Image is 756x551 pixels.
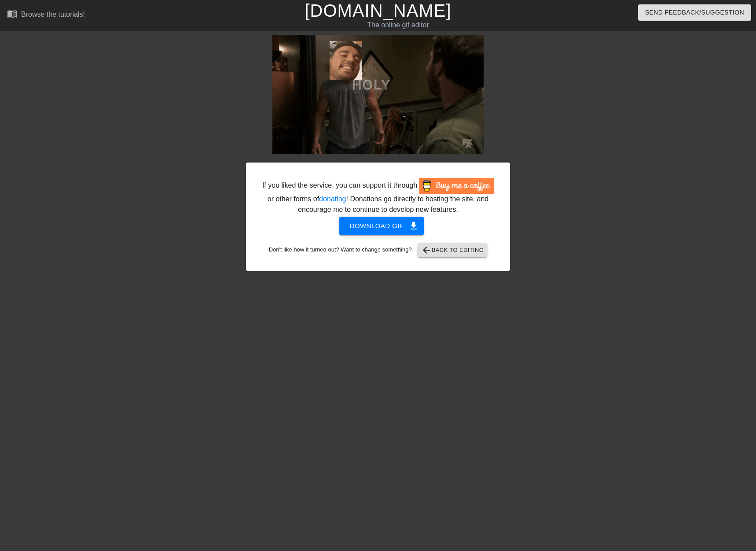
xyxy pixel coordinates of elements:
span: get_app [408,221,419,231]
button: Download gif [339,217,424,235]
img: Buy Me A Coffee [419,178,494,194]
div: Browse the tutorials! [21,11,85,18]
a: [DOMAIN_NAME] [305,1,451,20]
button: Send Feedback/Suggestion [638,4,751,21]
a: Browse the tutorials! [7,8,85,22]
span: Back to Editing [421,245,484,255]
button: Back to Editing [418,243,488,257]
img: e60VHQM4.gif [272,35,484,154]
a: donating [319,195,346,203]
div: If you liked the service, you can support it through or other forms of ! Donations go directly to... [261,178,495,215]
span: Download gif [350,220,414,232]
a: Download gif [332,222,424,229]
div: Don't like how it turned out? Want to change something? [260,243,496,257]
div: The online gif editor [257,20,540,30]
span: arrow_back [421,245,432,255]
span: menu_book [7,8,18,19]
span: Send Feedback/Suggestion [645,7,744,18]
